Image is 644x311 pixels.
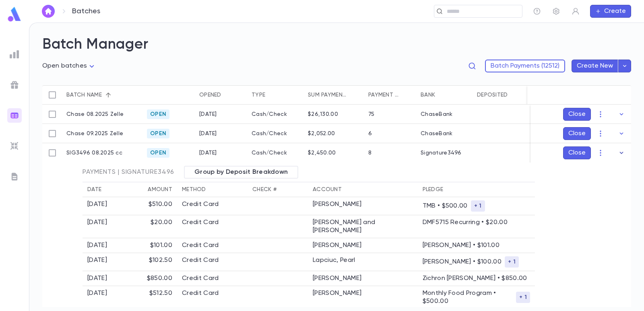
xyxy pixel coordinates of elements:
div: Batch name [66,85,102,105]
button: Close [563,146,591,159]
div: Payment qty [368,85,400,105]
div: Bank [417,85,473,105]
th: Check # [248,182,308,197]
img: batches_gradient.0a22e14384a92aa4cd678275c0c39cc4.svg [10,111,19,120]
p: Chase 08.2025 Zelle [66,111,124,117]
h2: Batch Manager [42,36,631,54]
div: 9/1/2025 [199,130,217,137]
div: Deposited [473,85,525,105]
span: Open [147,111,169,117]
div: Open batches [42,60,97,72]
img: reports_grey.c525e4749d1bce6a11f5fe2a8de1b229.svg [10,49,19,59]
td: Lapciuc, Pearl [308,253,418,271]
div: 8 [368,150,372,156]
img: logo [6,6,23,22]
th: Amount [117,182,177,197]
div: DMF5715 Recurring • $20.00 [423,218,530,227]
span: Open [147,130,169,137]
p: Batches [72,7,100,16]
span: + 1 [516,294,530,301]
td: [PERSON_NAME] [308,238,418,253]
button: Sort [347,89,360,101]
td: [DATE] [83,271,117,286]
th: Method [177,182,248,197]
div: Batch name [62,85,143,105]
td: [DATE] [83,197,117,215]
span: Open batches [42,63,87,69]
td: $512.50 [117,286,177,309]
div: 7/31/2025 [199,150,217,156]
td: [PERSON_NAME] [308,197,418,215]
div: Sum payments [304,85,364,105]
div: 6 [368,130,372,137]
span: Open [147,150,169,156]
button: Close [563,108,591,121]
div: ChaseBank [421,111,453,117]
p: Chase 09.2025 Zelle [66,130,123,137]
div: + 1 [471,200,485,212]
div: Sum payments [308,85,347,105]
div: + 1 [505,256,519,268]
div: Zichron [PERSON_NAME] • $850.00 [423,274,530,282]
div: $2,052.00 [308,130,335,137]
span: Payments | Signature3496 [83,168,174,176]
div: Credit Card [182,274,243,282]
div: Cash/Check [248,143,304,163]
div: Payment qty [364,85,417,105]
button: Close [563,127,591,140]
div: Bank [421,85,435,105]
div: Credit Card [182,256,243,264]
img: campaigns_grey.99e729a5f7ee94e3726e6486bddda8f1.svg [10,80,19,90]
div: TMB • $500.00 [423,200,530,212]
p: SIG3496 08.2025 cc [66,150,122,156]
button: Sort [102,89,115,101]
span: Group by Deposit Breakdown [190,168,293,176]
div: Opened [195,85,248,105]
div: $26,130.00 [308,111,338,117]
div: Opened [199,85,221,105]
div: Recorded [525,85,578,105]
td: $850.00 [117,271,177,286]
div: Credit Card [182,218,243,227]
th: Pledge [418,182,535,197]
td: $20.00 [117,215,177,238]
button: Create [590,5,631,18]
td: [DATE] [83,215,117,238]
td: [DATE] [83,253,117,271]
div: Credit Card [182,200,243,208]
button: Sort [508,89,521,101]
td: [PERSON_NAME] and [PERSON_NAME] [308,215,418,238]
th: Account [308,182,418,197]
button: Sort [400,89,413,101]
td: [PERSON_NAME] [308,271,418,286]
div: Credit Card [182,241,243,249]
div: [PERSON_NAME] • $100.00 [423,256,530,268]
div: ChaseBank [421,130,453,137]
div: Monthly Food Program • $500.00 [423,289,530,305]
button: Create New [572,60,618,72]
div: Cash/Check [248,124,304,143]
div: $2,450.00 [308,150,336,156]
img: imports_grey.530a8a0e642e233f2baf0ef88e8c9fcb.svg [10,141,19,151]
img: home_white.a664292cf8c1dea59945f0da9f25487c.svg [43,8,53,14]
button: Sort [221,89,234,101]
div: Deposited [477,85,508,105]
td: $102.50 [117,253,177,271]
button: Sort [265,89,278,101]
td: [DATE] [83,286,117,309]
td: $101.00 [117,238,177,253]
td: $510.00 [117,197,177,215]
div: + 1 [516,292,530,303]
button: Batch Payments (12512) [485,60,565,72]
div: Cash/Check [248,105,304,124]
span: + 1 [505,259,519,265]
td: [PERSON_NAME] [308,286,418,309]
div: Group by Deposit Breakdown [184,166,298,179]
div: 8/1/2025 [199,111,217,117]
div: Type [252,85,265,105]
span: + 1 [471,203,485,209]
div: Signature3496 [421,150,462,156]
div: Type [248,85,304,105]
th: Date [83,182,117,197]
div: Credit Card [182,289,243,297]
